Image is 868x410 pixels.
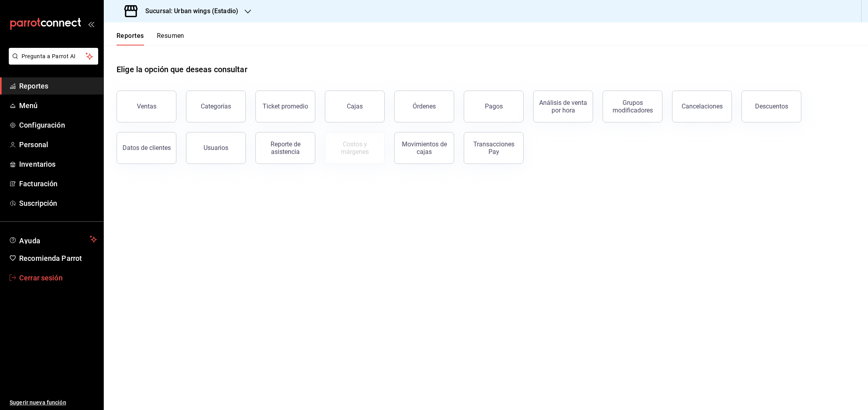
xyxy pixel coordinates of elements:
span: Inventarios [19,159,97,170]
button: Órdenes [394,91,454,122]
span: Sugerir nueva función [10,398,97,407]
span: Ayuda [19,235,87,244]
button: Resumen [157,32,184,45]
div: Categorías [201,102,231,110]
button: Análisis de venta por hora [533,91,593,122]
span: Personal [19,139,97,150]
div: Reporte de asistencia [261,140,310,156]
button: Movimientos de cajas [394,132,454,164]
button: Reportes [117,32,144,45]
div: Órdenes [413,102,436,110]
h1: Elige la opción que deseas consultar [117,63,247,75]
button: Pregunta a Parrot AI [9,48,98,65]
button: Reporte de asistencia [255,132,315,164]
button: Transacciones Pay [464,132,524,164]
span: Cerrar sesión [19,272,97,283]
button: Cajas [325,91,385,122]
div: Transacciones Pay [469,140,518,156]
span: Recomienda Parrot [19,253,97,264]
span: Menú [19,100,97,111]
button: Pagos [464,91,524,122]
span: Reportes [19,81,97,91]
h3: Sucursal: Urban wings (Estadio) [139,6,238,16]
button: Datos de clientes [117,132,176,164]
div: Grupos modificadores [608,99,657,114]
button: Ventas [117,91,176,122]
button: Ticket promedio [255,91,315,122]
button: Cancelaciones [672,91,732,122]
button: Contrata inventarios para ver este reporte [325,132,385,164]
button: Descuentos [741,91,801,122]
div: Datos de clientes [123,144,171,152]
div: Ventas [137,102,156,110]
button: Categorías [186,91,246,122]
a: Pregunta a Parrot AI [6,58,98,66]
span: Facturación [19,178,97,189]
div: Cajas [347,102,363,110]
button: Grupos modificadores [603,91,662,122]
div: Cancelaciones [682,102,723,110]
button: open_drawer_menu [88,21,94,27]
span: Pregunta a Parrot AI [22,52,86,61]
button: Usuarios [186,132,246,164]
div: navigation tabs [117,32,184,45]
div: Ticket promedio [263,102,308,110]
div: Usuarios [204,144,228,152]
div: Costos y márgenes [330,140,380,156]
div: Pagos [485,102,503,110]
span: Suscripción [19,198,97,209]
div: Movimientos de cajas [399,140,449,156]
div: Descuentos [755,102,788,110]
div: Análisis de venta por hora [538,99,588,114]
span: Configuración [19,120,97,130]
